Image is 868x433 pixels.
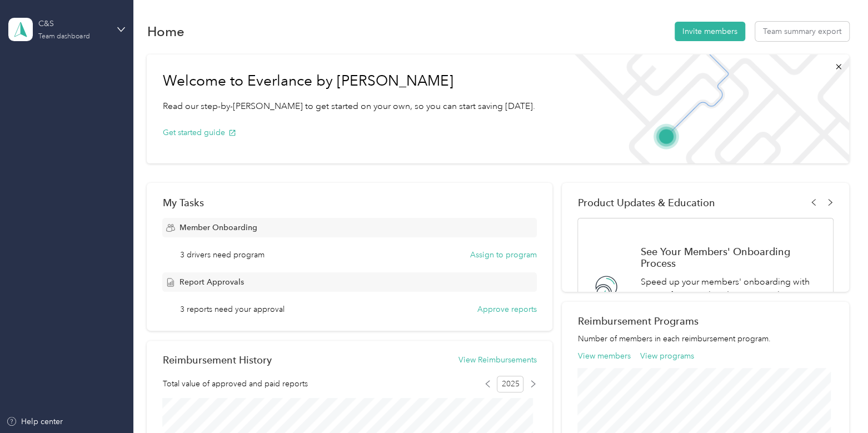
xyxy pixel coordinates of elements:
[563,54,849,163] img: Welcome to everlance
[179,222,257,233] span: Member Onboarding
[675,22,745,41] button: Invite members
[640,275,821,330] p: Speed up your members' onboarding with views of uncompleted actions, such as members who still ne...
[38,33,89,40] div: Team dashboard
[6,416,63,427] button: Help center
[806,371,868,433] iframe: Everlance-gr Chat Button Frame
[577,350,630,362] button: View members
[162,197,536,208] div: My Tasks
[162,378,307,390] span: Total value of approved and paid reports
[180,303,285,315] span: 3 reports need your approval
[147,26,184,37] h1: Home
[577,197,715,208] span: Product Updates & Education
[180,249,265,261] span: 3 drivers need program
[162,127,236,138] button: Get started guide
[162,354,271,366] h2: Reimbursement History
[162,72,535,90] h1: Welcome to Everlance by [PERSON_NAME]
[458,354,537,366] button: View Reimbursements
[38,18,108,29] div: C&S
[179,276,243,288] span: Report Approvals
[577,333,833,345] p: Number of members in each reimbursement program.
[497,376,523,392] span: 2025
[755,22,849,41] button: Team summary export
[470,249,537,261] button: Assign to program
[577,315,833,327] h2: Reimbursement Programs
[640,246,821,269] h1: See Your Members' Onboarding Process
[162,99,535,113] p: Read our step-by-[PERSON_NAME] to get started on your own, so you can start saving [DATE].
[640,350,694,362] button: View programs
[477,303,537,315] button: Approve reports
